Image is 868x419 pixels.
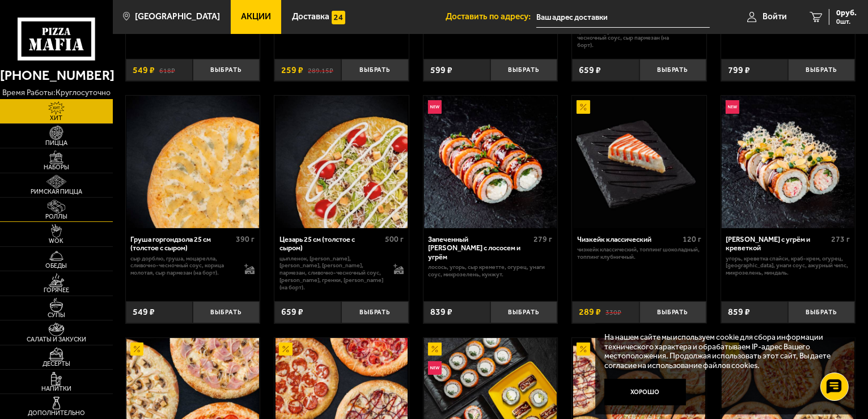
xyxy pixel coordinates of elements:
span: 549 ₽ [133,66,155,75]
p: сыр дорблю, груша, моцарелла, сливочно-чесночный соус, корица молотая, сыр пармезан (на борт). [130,255,235,277]
img: Акционный [130,343,144,356]
img: Новинка [726,100,739,114]
s: 618 ₽ [159,66,175,75]
span: 289 ₽ [579,307,601,317]
s: 330 ₽ [606,307,621,317]
button: Выбрать [640,59,706,81]
button: Выбрать [341,59,408,81]
a: НовинкаЗапеченный ролл Гурмэ с лососем и угрём [424,96,558,228]
img: 15daf4d41897b9f0e9f617042186c801.svg [332,11,345,24]
img: Акционный [577,100,590,114]
img: Цезарь 25 см (толстое с сыром) [276,96,408,228]
span: 120 г [683,234,701,244]
img: Новинка [428,100,442,114]
p: На нашем сайте мы используем cookie для сбора информации технического характера и обрабатываем IP... [604,332,840,370]
span: Доставка [292,12,329,21]
span: Доставить по адресу: [446,12,536,21]
div: Цезарь 25 см (толстое с сыром) [280,235,382,253]
p: Чизкейк классический, топпинг шоколадный, топпинг клубничный. [577,246,701,261]
div: Груша горгондзола 25 см (толстое с сыром) [130,235,233,253]
img: Запеченный ролл Гурмэ с лососем и угрём [424,96,557,228]
p: цыпленок, [PERSON_NAME], [PERSON_NAME], [PERSON_NAME], пармезан, сливочно-чесночный соус, [PERSON... [280,255,384,292]
input: Ваш адрес доставки [536,7,710,28]
img: Акционный [577,343,590,356]
span: 549 ₽ [133,307,155,317]
button: Выбрать [341,301,408,323]
span: 0 шт. [836,18,857,25]
span: 279 г [534,234,553,244]
span: 799 ₽ [728,66,750,75]
button: Выбрать [193,301,260,323]
a: НовинкаРолл Калипсо с угрём и креветкой [721,96,856,228]
div: Чизкейк классический [577,235,680,243]
span: 839 ₽ [430,307,452,317]
span: 500 г [385,234,404,244]
span: 659 ₽ [281,307,303,317]
p: лосось, угорь, Сыр креметте, огурец, унаги соус, микрозелень, кунжут. [428,264,552,279]
a: АкционныйЧизкейк классический [572,96,706,228]
img: Акционный [428,343,442,356]
button: Выбрать [490,301,557,323]
div: [PERSON_NAME] с угрём и креветкой [726,235,828,253]
p: угорь, креветка спайси, краб-крем, огурец, [GEOGRAPHIC_DATA], унаги соус, ажурный чипс, микрозеле... [726,255,850,277]
button: Выбрать [788,301,855,323]
span: 659 ₽ [579,66,601,75]
span: 599 ₽ [430,66,452,75]
img: Чизкейк классический [573,96,706,228]
s: 289.15 ₽ [308,66,333,75]
span: 259 ₽ [281,66,303,75]
img: Груша горгондзола 25 см (толстое с сыром) [126,96,259,228]
span: 273 г [832,234,850,244]
span: 390 г [236,234,255,244]
img: Новинка [428,361,442,375]
a: Груша горгондзола 25 см (толстое с сыром) [126,96,260,228]
span: Войти [763,12,787,21]
div: Запеченный [PERSON_NAME] с лососем и угрём [428,235,531,261]
span: [GEOGRAPHIC_DATA] [135,12,220,21]
img: Акционный [279,343,293,356]
img: Ролл Калипсо с угрём и креветкой [722,96,854,228]
span: 0 руб. [836,9,857,17]
button: Выбрать [490,59,557,81]
a: Цезарь 25 см (толстое с сыром) [274,96,409,228]
button: Выбрать [193,59,260,81]
button: Хорошо [604,379,686,406]
span: Акции [241,12,271,21]
button: Выбрать [640,301,706,323]
span: 859 ₽ [728,307,750,317]
button: Выбрать [788,59,855,81]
